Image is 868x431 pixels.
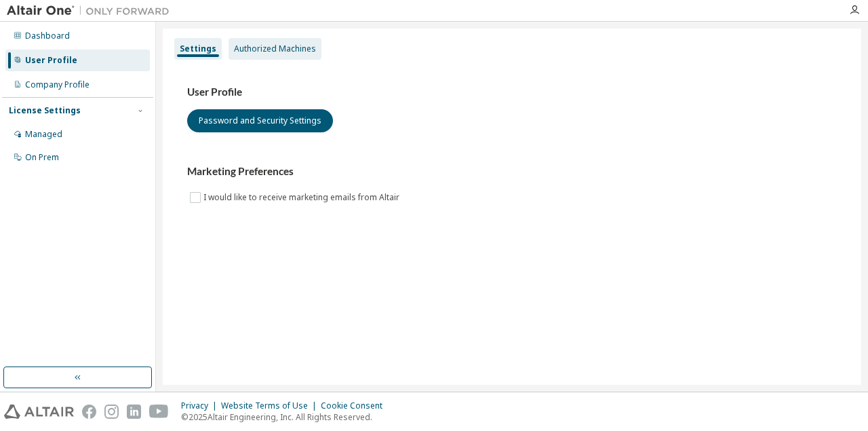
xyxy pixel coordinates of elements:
div: Website Terms of Use [221,400,321,411]
div: Managed [25,129,62,140]
img: facebook.svg [82,405,96,419]
div: Cookie Consent [321,400,391,411]
div: Settings [180,43,216,54]
h3: Marketing Preferences [187,165,837,179]
div: Dashboard [25,31,70,41]
p: © 2025 Altair Engineering, Inc. All Rights Reserved. [181,411,391,423]
div: License Settings [9,105,81,116]
h3: User Profile [187,86,837,99]
button: Password and Security Settings [187,109,333,132]
img: altair_logo.svg [4,405,74,419]
div: Authorized Machines [234,43,316,54]
div: On Prem [25,152,59,163]
div: Company Profile [25,79,90,90]
img: instagram.svg [104,405,119,419]
img: youtube.svg [149,405,169,419]
img: Altair One [7,4,176,18]
div: Privacy [181,400,221,411]
label: I would like to receive marketing emails from Altair [203,189,402,206]
div: User Profile [25,55,77,66]
img: linkedin.svg [127,405,141,419]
